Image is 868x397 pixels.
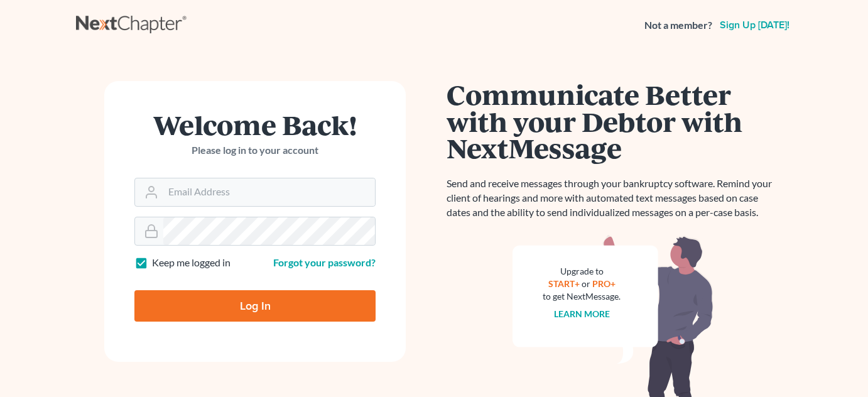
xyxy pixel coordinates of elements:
[134,111,376,138] h1: Welcome Back!
[543,290,621,303] div: to get NextMessage.
[543,265,621,278] div: Upgrade to
[554,308,610,319] a: Learn more
[582,278,590,289] span: or
[273,256,376,268] a: Forgot your password?
[152,256,231,270] label: Keep me logged in
[717,20,792,30] a: Sign up [DATE]!
[548,278,580,289] a: START+
[163,178,375,206] input: Email Address
[644,18,712,33] strong: Not a member?
[592,278,616,289] a: PRO+
[447,177,779,220] p: Send and receive messages through your bankruptcy software. Remind your client of hearings and mo...
[134,290,376,322] input: Log In
[134,143,376,158] p: Please log in to your account
[447,81,779,161] h1: Communicate Better with your Debtor with NextMessage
